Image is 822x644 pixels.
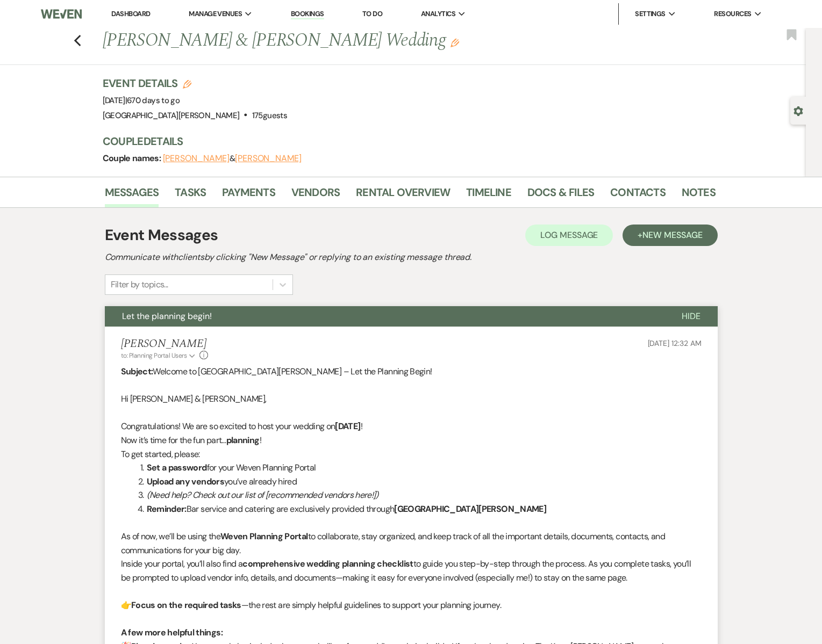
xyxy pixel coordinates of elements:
span: 670 days to go [127,95,180,106]
button: [PERSON_NAME] [235,154,302,163]
h2: Communicate with clients by clicking "New Message" or replying to an existing message thread. [105,251,718,264]
a: Contacts [610,184,666,207]
li: for your Weven Planning Portal [134,461,702,475]
button: to: Planning Portal Users [121,351,197,360]
h5: [PERSON_NAME] [121,337,209,351]
strong: Subject: [121,366,153,377]
p: Congratulations! We are so excited to host your wedding on ! [121,419,702,433]
h1: Event Messages [105,224,218,247]
p: As of now, we’ll be using the to collaborate, stay organized, and keep track of all the important... [121,530,702,557]
button: Open lead details [794,105,803,115]
strong: Weven Planning Portal [220,531,308,542]
strong: Set a password [147,462,207,473]
li: Bar service and catering are exclusively provided through [134,502,702,516]
span: | [125,95,180,106]
a: Messages [105,184,159,207]
button: Hide [664,306,718,327]
span: to: Planning Portal Users [121,351,187,360]
strong: [DATE] [335,421,360,432]
button: Log Message [525,225,613,246]
a: Payments [222,184,275,207]
span: [GEOGRAPHIC_DATA][PERSON_NAME] [103,110,240,121]
a: Notes [682,184,716,207]
p: 👉 —the rest are simply helpful guidelines to support your planning journey. [121,598,702,612]
h3: Event Details [103,76,287,91]
span: Settings [635,9,666,19]
strong: [GEOGRAPHIC_DATA][PERSON_NAME] [394,503,546,515]
a: To Do [362,9,382,18]
li: you’ve already hired [134,475,702,489]
span: Resources [714,9,751,19]
span: Couple names: [103,153,163,164]
a: Docs & Files [527,184,594,207]
strong: A few more helpful things: [121,627,223,638]
span: Let the planning begin! [122,310,212,322]
strong: Reminder: [147,503,187,515]
span: Manage Venues [189,9,242,19]
span: Hide [682,310,701,322]
strong: comprehensive wedding planning checklist [242,558,413,569]
button: [PERSON_NAME] [163,154,230,163]
strong: Focus on the required tasks [131,599,241,611]
a: Vendors [291,184,340,207]
button: +New Message [623,225,717,246]
img: Weven Logo [41,3,81,25]
span: New Message [642,229,702,241]
div: Filter by topics... [111,278,168,291]
button: Let the planning begin! [105,306,664,327]
h3: Couple Details [103,134,705,149]
p: Inside your portal, you’ll also find a to guide you step-by-step through the process. As you comp... [121,557,702,584]
a: Timeline [466,184,511,207]
p: To get started, please: [121,447,702,461]
p: Now it’s time for the fun part… ! [121,433,702,447]
span: & [163,153,302,164]
span: Log Message [540,229,598,241]
p: Welcome to [GEOGRAPHIC_DATA][PERSON_NAME] – Let the Planning Begin! [121,365,702,379]
span: Analytics [421,9,455,19]
h1: [PERSON_NAME] & [PERSON_NAME] Wedding [103,28,584,54]
strong: Upload any vendors [147,476,224,487]
em: (Need help? Check out our list of [recommended vendors here!]) [147,489,378,501]
a: Rental Overview [356,184,450,207]
a: Dashboard [111,9,150,18]
a: Tasks [175,184,206,207]
p: Hi [PERSON_NAME] & [PERSON_NAME], [121,392,702,406]
span: [DATE] 12:32 AM [648,338,702,348]
span: 175 guests [252,110,287,121]
a: Bookings [291,9,324,19]
span: [DATE] [103,95,180,106]
strong: planning [226,435,260,446]
button: Edit [451,38,459,47]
